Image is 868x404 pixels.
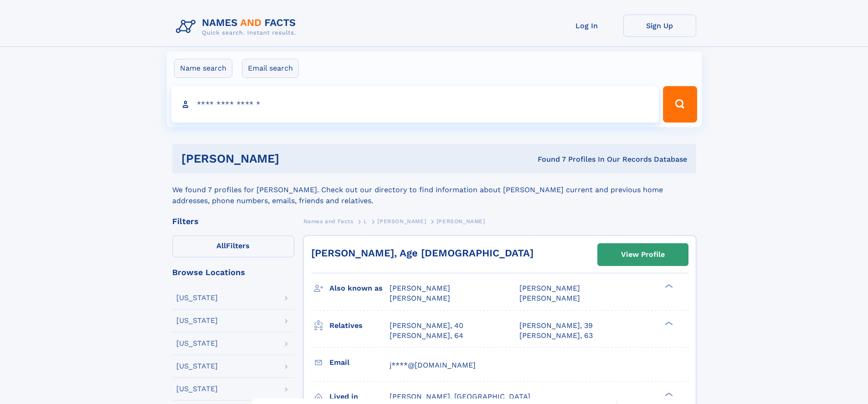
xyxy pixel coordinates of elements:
[303,215,354,227] a: Names and Facts
[390,284,450,292] span: [PERSON_NAME]
[176,317,218,324] div: [US_STATE]
[390,392,530,401] span: [PERSON_NAME], [GEOGRAPHIC_DATA]
[364,215,367,227] a: L
[172,15,303,39] img: Logo Names and Facts
[242,59,299,78] label: Email search
[390,331,463,341] a: [PERSON_NAME], 64
[377,218,426,225] span: [PERSON_NAME]
[663,86,697,123] button: Search Button
[519,331,593,341] a: [PERSON_NAME], 63
[663,320,673,326] div: ❯
[172,268,294,276] div: Browse Locations
[176,363,218,370] div: [US_STATE]
[377,215,426,227] a: [PERSON_NAME]
[329,318,390,333] h3: Relatives
[519,294,580,302] span: [PERSON_NAME]
[623,15,696,37] a: Sign Up
[390,294,450,302] span: [PERSON_NAME]
[364,218,367,225] span: L
[621,244,665,265] div: View Profile
[663,283,673,289] div: ❯
[176,385,218,393] div: [US_STATE]
[311,247,534,259] a: [PERSON_NAME], Age [DEMOGRAPHIC_DATA]
[176,340,218,347] div: [US_STATE]
[174,59,232,78] label: Name search
[519,284,580,292] span: [PERSON_NAME]
[176,294,218,302] div: [US_STATE]
[172,235,294,257] label: Filters
[598,244,688,266] a: View Profile
[329,355,390,370] h3: Email
[181,153,409,164] h1: [PERSON_NAME]
[390,321,463,331] a: [PERSON_NAME], 40
[172,174,696,206] div: We found 7 profiles for [PERSON_NAME]. Check out our directory to find information about [PERSON_...
[550,15,623,37] a: Log In
[172,217,294,225] div: Filters
[216,241,226,250] span: All
[519,321,593,331] a: [PERSON_NAME], 39
[171,86,659,123] input: search input
[437,218,485,225] span: [PERSON_NAME]
[408,154,687,164] div: Found 7 Profiles In Our Records Database
[663,391,673,397] div: ❯
[329,281,390,296] h3: Also known as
